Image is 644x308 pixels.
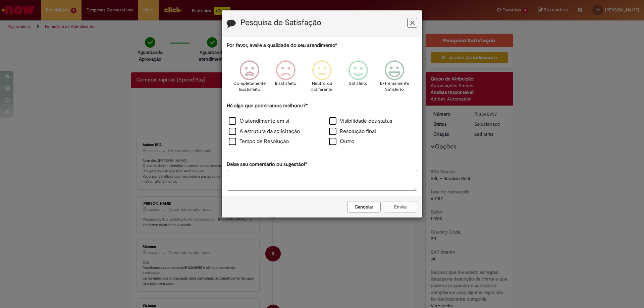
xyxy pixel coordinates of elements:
[227,161,307,168] label: Deixe seu comentário ou sugestão!*
[240,18,321,27] label: Pesquisa de Satisfação
[347,201,381,212] button: Cancelar
[349,80,368,87] p: Satisfeito
[229,117,289,125] label: O atendimento em si
[227,102,417,147] div: Há algo que poderíamos melhorar?*
[329,128,376,135] label: Resolução final
[377,55,412,101] div: Extremamente Satisfeito
[269,55,303,101] div: Insatisfeito
[233,80,266,93] p: Completamente Insatisfeito
[227,42,337,49] label: Por favor, avalie a qualidade do seu atendimento*
[341,55,375,101] div: Satisfeito
[232,55,266,101] div: Completamente Insatisfeito
[329,117,392,125] label: Visibilidade dos status
[329,138,354,145] label: Outro
[229,138,289,145] label: Tempo de Resolução
[305,55,339,101] div: Neutro ou indiferente
[310,80,334,93] p: Neutro ou indiferente
[229,128,300,135] label: A estrutura da solicitação
[380,80,409,93] p: Extremamente Satisfeito
[275,80,297,87] p: Insatisfeito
